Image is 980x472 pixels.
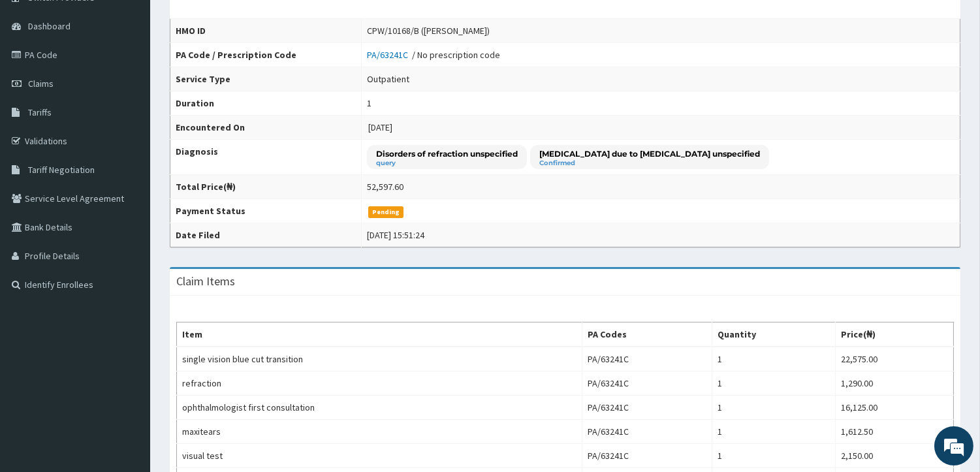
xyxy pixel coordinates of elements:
th: Encountered On [170,116,362,140]
span: Dashboard [28,20,71,32]
td: PA/63241C [582,444,712,468]
span: Claims [28,78,54,89]
td: 1 [712,420,835,444]
h3: Claim Items [176,275,235,287]
td: 1 [712,347,835,371]
td: PA/63241C [582,347,712,371]
td: PA/63241C [582,371,712,396]
p: Disorders of refraction unspecified [376,148,518,159]
span: Tariffs [28,106,52,118]
small: query [376,160,518,166]
span: [DATE] [368,121,392,133]
th: HMO ID [170,19,362,43]
th: Date Filed [170,223,362,247]
th: Service Type [170,67,362,91]
th: PA Codes [582,323,712,347]
div: 1 [367,97,371,110]
td: 1 [712,371,835,396]
th: Payment Status [170,199,362,223]
th: Item [177,323,582,347]
th: Quantity [712,323,835,347]
td: ophthalmologist first consultation [177,396,582,420]
td: single vision blue cut transition [177,347,582,371]
a: PA/63241C [367,49,412,61]
td: PA/63241C [582,420,712,444]
th: Diagnosis [170,140,362,175]
td: PA/63241C [582,396,712,420]
td: 1 [712,396,835,420]
div: [DATE] 15:51:24 [367,228,424,242]
td: 1,612.50 [835,420,953,444]
td: maxitears [177,420,582,444]
th: PA Code / Prescription Code [170,43,362,67]
th: Price(₦) [835,323,953,347]
th: Duration [170,91,362,116]
p: [MEDICAL_DATA] due to [MEDICAL_DATA] unspecified [539,148,760,159]
td: 2,150.00 [835,444,953,468]
td: visual test [177,444,582,468]
span: Pending [368,206,404,218]
div: CPW/10168/B ([PERSON_NAME]) [367,24,490,37]
td: 1,290.00 [835,371,953,396]
div: 52,597.60 [367,180,403,193]
small: Confirmed [539,160,760,166]
span: Tariff Negotiation [28,164,95,176]
td: refraction [177,371,582,396]
th: Total Price(₦) [170,175,362,199]
td: 22,575.00 [835,347,953,371]
td: 1 [712,444,835,468]
td: 16,125.00 [835,396,953,420]
div: / No prescription code [367,48,500,61]
div: Outpatient [367,72,409,86]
